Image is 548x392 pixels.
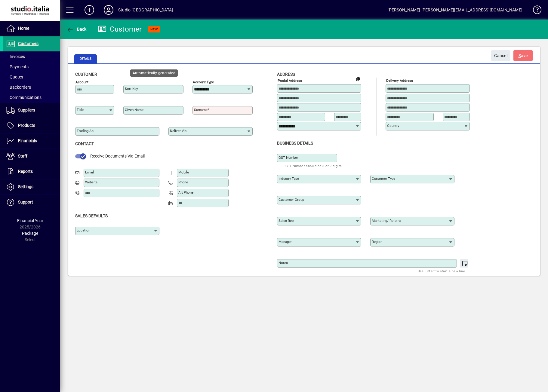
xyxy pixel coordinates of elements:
div: Automatically generated [130,69,178,77]
a: Knowledge Base [528,1,540,21]
mat-label: GST Number [279,155,298,160]
span: Staff [18,154,27,158]
app-page-header-button: Back [60,24,93,35]
button: Profile [99,5,118,15]
a: Products [3,118,60,133]
mat-label: Email [85,170,94,174]
a: Suppliers [3,103,60,118]
span: Cancel [494,51,507,61]
a: Financials [3,133,60,149]
a: Payments [3,62,60,72]
mat-label: Industry type [279,176,299,181]
mat-label: Region [372,240,382,244]
mat-label: Title [77,108,84,112]
span: Settings [18,184,33,189]
a: Settings [3,179,60,194]
span: Financials [18,138,37,143]
mat-label: Mobile [178,170,189,174]
a: Support [3,195,60,210]
mat-label: Marketing/ Referral [372,219,402,223]
span: Suppliers [18,108,35,112]
mat-label: Sales rep [279,219,294,223]
div: [PERSON_NAME] [PERSON_NAME][EMAIL_ADDRESS][DOMAIN_NAME] [387,5,522,15]
mat-label: Account [75,80,88,84]
mat-label: Account Type [193,80,214,84]
a: Staff [3,149,60,164]
mat-label: Manager [279,240,292,244]
span: Payments [6,64,29,69]
span: Products [18,123,35,128]
span: Support [18,200,33,204]
span: Details [74,54,97,63]
span: Customer [75,72,97,77]
button: Save [513,50,533,61]
span: NEW [150,27,158,31]
span: Sales defaults [75,213,108,218]
mat-label: Surname [194,108,208,112]
a: Invoices [3,51,60,62]
span: ave [519,51,528,61]
mat-label: Customer type [372,176,395,181]
mat-label: Trading as [77,129,94,133]
span: Home [18,26,29,31]
mat-hint: Use 'Enter' to start a new line [418,268,465,274]
button: Cancel [491,50,510,61]
mat-hint: GST Number should be 8 or 9 digits [285,162,342,169]
span: Business details [277,141,313,145]
mat-label: Deliver via [170,129,186,133]
span: Communications [6,95,42,100]
mat-label: Sort key [125,87,138,91]
span: Address [277,72,295,77]
button: Copy to Delivery address [353,74,363,84]
button: Back [65,24,88,35]
a: Communications [3,92,60,103]
a: Backorders [3,82,60,92]
span: Financial Year [17,218,43,223]
mat-label: Customer group [279,198,304,202]
mat-label: Alt Phone [178,190,193,194]
span: Invoices [6,54,25,59]
mat-label: Country [387,124,399,128]
mat-label: Given name [125,108,143,112]
mat-label: Phone [178,180,188,184]
span: Package [22,231,38,236]
span: Contact [75,141,94,146]
mat-label: Location [77,228,90,232]
mat-label: Notes [279,261,288,265]
a: Quotes [3,72,60,82]
span: Customers [18,41,38,46]
a: Reports [3,164,60,179]
span: Backorders [6,85,31,90]
div: Studio [GEOGRAPHIC_DATA] [118,5,173,15]
span: Receive Documents Via Email [90,154,145,158]
div: Customer [98,24,142,34]
span: Reports [18,169,33,174]
button: Add [80,5,99,15]
span: Back [66,27,87,32]
span: Quotes [6,75,23,79]
span: S [519,53,521,58]
a: Home [3,21,60,36]
mat-label: Website [85,180,97,184]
